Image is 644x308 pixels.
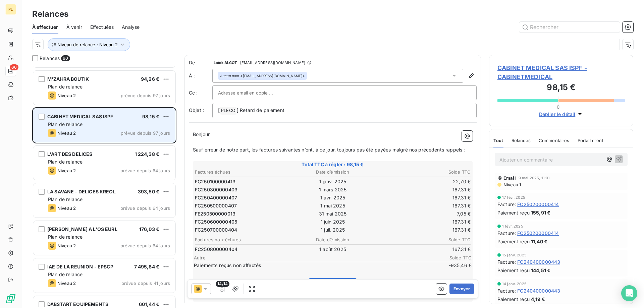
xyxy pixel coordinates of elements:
span: Objet : [189,107,204,113]
span: prévue depuis 97 jours [121,130,170,136]
span: 144,51 € [531,267,550,274]
span: prévue depuis 41 jours [121,281,170,286]
th: Date d’émission [287,236,378,243]
span: Loïck ALGOT [214,61,237,65]
span: prévue depuis 97 jours [121,93,170,98]
span: 11,40 € [531,238,547,245]
span: FC250600000405 [195,219,237,225]
span: Plan de relance [48,271,83,277]
span: Paiements reçus non affectés [194,262,430,269]
span: Bonjour [193,131,210,137]
span: Niveau 1 [503,182,521,187]
span: 15 janv. 2025 [502,253,527,257]
span: 17 févr. 2025 [502,195,525,199]
td: 167,31 € [379,202,471,209]
span: [PERSON_NAME] A L'OS EURL [47,226,117,232]
span: FC250400000407 [195,194,237,201]
img: Logo LeanPay [5,293,16,304]
span: Niveau de relance : Niveau 2 [57,42,118,47]
span: ] Retard de paiement [237,107,284,113]
span: 4,19 € [531,296,545,303]
span: 14 janv. 2025 [502,282,527,286]
td: 1 août 2025 [287,246,378,253]
span: Plan de relance [48,234,83,240]
span: Paiement reçu [497,209,530,216]
span: 9 mai 2025, 11:01 [519,176,550,180]
span: - [EMAIL_ADDRESS][DOMAIN_NAME] [238,61,305,65]
td: 1 avr. 2025 [287,194,378,201]
span: 98,15 € [142,114,159,119]
td: FC250800000404 [195,246,286,253]
span: Relances [40,55,60,62]
span: IAE DE LA REUNION - EPSCP [47,264,113,269]
span: 393,50 € [138,189,159,194]
span: Relances [512,138,531,143]
button: Envoyer [449,284,474,294]
span: Niveau 2 [57,168,76,173]
span: Niveau 2 [57,93,76,98]
span: Paiement reçu [497,267,530,274]
span: Facture : [497,258,516,265]
td: 167,31 € [379,186,471,193]
th: Factures échues [195,169,286,176]
td: 167,31 € [379,218,471,226]
span: CABINET MEDICAL SAS ISPF [47,114,113,119]
span: 155,91 € [531,209,550,216]
span: Solde TTC [431,255,472,260]
span: FC250100000413 [195,178,235,185]
span: Effectuées [90,24,114,30]
td: 1 juil. 2025 [287,226,378,234]
td: 1 janv. 2025 [287,178,378,185]
h3: 98,15 € [497,81,625,95]
span: 7 495,84 € [134,264,160,269]
span: 60 [10,64,18,70]
span: Niveau 2 [57,130,76,136]
span: LA SAVANE - DELICES KREOL [47,189,116,194]
span: -935,46 € [431,262,472,269]
span: Paiement reçu [497,296,530,303]
span: 0 [557,104,559,110]
span: Plan de relance [48,121,83,127]
span: 14/14 [216,281,229,287]
span: prévue depuis 64 jours [120,205,170,211]
label: Cc : [189,89,212,96]
span: Autre [194,255,431,260]
span: FC250300000403 [195,186,237,193]
td: 167,31 € [379,226,471,234]
span: Plan de relance [48,159,83,165]
span: Tout [493,138,503,143]
span: prévue depuis 64 jours [120,243,170,248]
span: Niveau 2 [57,205,76,211]
td: 167,31 € [379,194,471,201]
td: 22,70 € [379,178,471,185]
span: 1 224,38 € [135,151,160,157]
td: 1 mai 2025 [287,202,378,209]
label: À : [189,72,212,79]
button: Niveau de relance : Niveau 2 [48,38,130,51]
span: À effectuer [32,24,58,30]
h3: Relances [32,8,68,20]
td: 7,05 € [379,210,471,218]
td: 31 mai 2025 [287,210,378,218]
span: À venir [66,24,82,30]
th: Factures non-échues [195,236,286,243]
td: 167,31 € [379,246,471,253]
td: 1 juin 2025 [287,218,378,226]
span: FC250200000414 [517,230,559,237]
span: Email [503,175,516,181]
span: 94,26 € [141,76,159,82]
span: Facture : [497,230,516,237]
span: Facture : [497,201,516,208]
span: M'ZAHRA BOUTIK [47,76,89,82]
span: Total TTC à régler : 98,15 € [194,161,472,168]
div: PL [5,4,16,15]
span: Plan de relance [48,84,83,89]
span: 176,03 € [139,226,159,232]
button: Déplier le détail [537,110,586,118]
span: Portail client [578,138,603,143]
span: FC250500000407 [195,202,237,209]
span: [ [218,107,220,113]
span: De : [189,59,212,66]
span: FE250500000013 [195,210,235,217]
span: Niveau 2 [57,243,76,248]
